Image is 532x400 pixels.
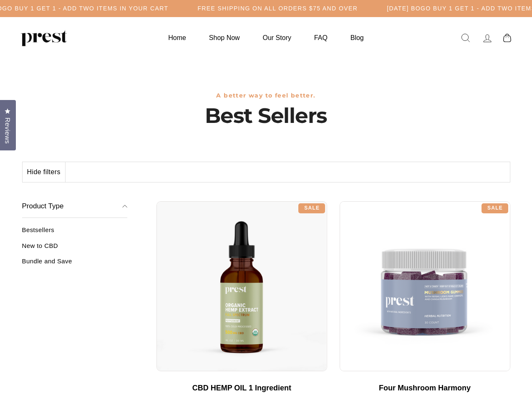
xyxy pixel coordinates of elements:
[165,384,319,393] div: CBD HEMP OIL 1 Ingredient
[298,203,325,213] div: Sale
[21,30,67,46] img: PREST ORGANICS
[22,242,128,256] a: New to CBD
[2,117,13,144] span: Reviews
[197,5,358,12] h5: Free Shipping on all orders $75 and over
[22,92,510,99] h3: A better way to feel better.
[23,162,66,182] button: Hide filters
[199,30,250,46] a: Shop Now
[304,30,338,46] a: FAQ
[482,203,508,213] div: Sale
[158,30,374,46] ul: Primary
[22,226,128,240] a: Bestsellers
[22,195,128,218] button: Product Type
[158,30,197,46] a: Home
[348,384,502,393] div: Four Mushroom Harmony
[340,30,374,46] a: Blog
[22,103,510,128] h1: Best Sellers
[252,30,302,46] a: Our Story
[22,257,128,271] a: Bundle and Save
